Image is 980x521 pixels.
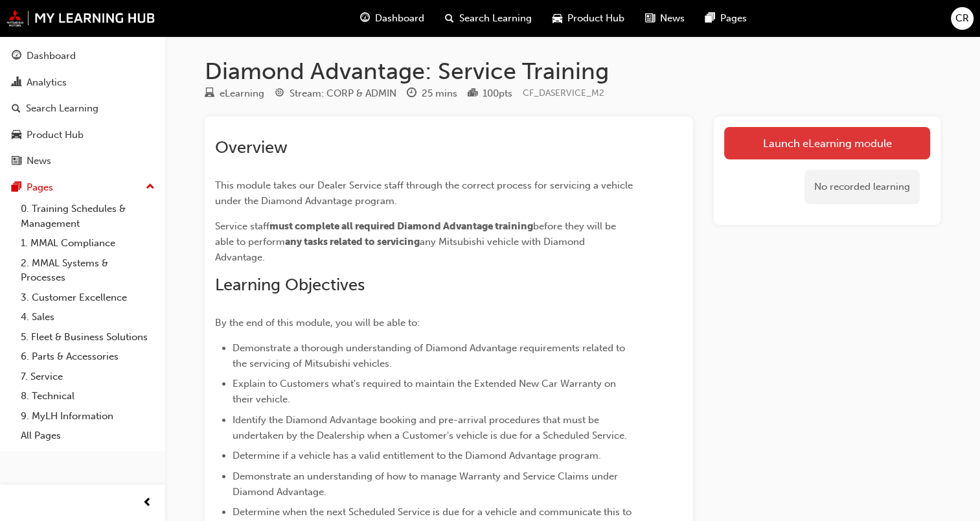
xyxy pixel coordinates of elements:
[5,44,160,68] a: Dashboard
[205,57,940,86] h1: Diamond Advantage: Service Training
[360,10,370,27] span: guage-icon
[142,495,152,511] span: prev-icon
[567,11,624,26] span: Product Hub
[523,87,604,98] span: Learning resource code
[215,236,587,263] span: any Mitsubishi vehicle with Diamond Advantage.
[215,317,420,329] span: By the end of this module, you will be able to:
[16,367,160,387] a: 7. Service
[215,137,288,157] span: Overview
[445,10,454,27] span: search-icon
[290,86,396,101] div: Stream: CORP & ADMIN
[12,130,21,141] span: car-icon
[542,5,635,32] a: car-iconProduct Hub
[5,41,160,176] button: DashboardAnalyticsSearch LearningProduct HubNews
[16,347,160,367] a: 6. Parts & Accessories
[645,10,655,27] span: news-icon
[215,220,619,248] span: before they will be able to perform
[146,179,155,196] span: up-icon
[468,88,477,100] span: podium-icon
[16,199,160,233] a: 0. Training Schedules & Management
[16,327,160,347] a: 5. Fleet & Business Solutions
[12,182,21,194] span: pages-icon
[233,378,619,405] span: Explain to Customers what's required to maintain the Extended New Car Warranty on their vehicle.
[12,156,21,167] span: news-icon
[16,288,160,308] a: 3. Customer Excellence
[27,75,67,90] div: Analytics
[233,470,621,498] span: Demonstrate an understanding of how to manage Warranty and Service Claims under Diamond Advantage.
[27,154,51,168] div: News
[720,11,747,26] span: Pages
[6,10,155,27] img: mmal
[5,176,160,200] button: Pages
[5,149,160,173] a: News
[12,77,21,89] span: chart-icon
[269,220,533,232] span: must complete all required Diamond Advantage training
[435,5,542,32] a: search-iconSearch Learning
[635,5,695,32] a: news-iconNews
[220,86,264,101] div: eLearning
[804,170,920,204] div: No recorded learning
[26,101,98,116] div: Search Learning
[285,236,420,248] span: any tasks related to servicing
[16,406,160,426] a: 9. MyLH Information
[12,51,21,62] span: guage-icon
[553,10,562,27] span: car-icon
[5,97,160,121] a: Search Learning
[233,450,601,461] span: Determine if a vehicle has a valid entitlement to the Diamond Advantage program.
[215,220,269,232] span: Service staff
[275,88,284,100] span: target-icon
[951,7,974,30] button: CR
[724,127,930,159] a: Launch eLearning module
[5,71,160,95] a: Analytics
[215,275,365,295] span: Learning Objectives
[16,233,160,253] a: 1. MMAL Compliance
[215,179,635,207] span: This module takes our Dealer Service staff through the correct process for servicing a vehicle un...
[16,426,160,446] a: All Pages
[422,86,457,101] div: 25 mins
[205,88,214,100] span: learningResourceType_ELEARNING-icon
[12,103,21,115] span: search-icon
[407,88,416,100] span: clock-icon
[27,180,53,195] div: Pages
[483,86,512,101] div: 100 pts
[695,5,757,32] a: pages-iconPages
[705,10,715,27] span: pages-icon
[459,11,532,26] span: Search Learning
[27,128,84,143] div: Product Hub
[233,342,628,369] span: Demonstrate a thorough understanding of Diamond Advantage requirements related to the servicing o...
[16,307,160,327] a: 4. Sales
[27,49,76,64] div: Dashboard
[660,11,685,26] span: News
[375,11,424,26] span: Dashboard
[468,86,512,102] div: Points
[233,414,627,441] span: Identify the Diamond Advantage booking and pre-arrival procedures that must be undertaken by the ...
[407,86,457,102] div: Duration
[205,86,264,102] div: Type
[16,386,160,406] a: 8. Technical
[955,11,969,26] span: CR
[5,123,160,147] a: Product Hub
[16,253,160,288] a: 2. MMAL Systems & Processes
[275,86,396,102] div: Stream
[350,5,435,32] a: guage-iconDashboard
